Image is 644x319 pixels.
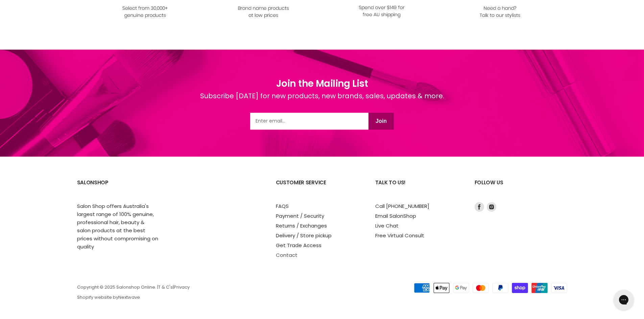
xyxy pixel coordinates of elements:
[375,203,429,210] a: Call [PHONE_NUMBER]
[200,91,444,113] div: Subscribe [DATE] for new products, new brands, sales, updates & more.
[475,174,567,202] h2: Follow us
[375,212,416,219] a: Email SalonShop
[77,285,367,300] p: Copyright © 2025 Salonshop Online. | | Shopify website by
[250,113,368,130] input: Email
[77,202,158,251] p: Salon Shop offers Australia's largest range of 100% genuine, professional hair, beauty & salon pr...
[276,203,289,210] a: FAQS
[118,294,140,300] a: Nextwave
[174,284,190,290] a: Privacy
[276,251,297,259] a: Contact
[200,77,444,91] h1: Join the Mailing List
[375,222,399,229] a: Live Chat
[368,113,394,130] button: Join
[276,212,324,219] a: Payment / Security
[375,174,461,202] h2: Talk to us!
[375,232,424,239] a: Free Virtual Consult
[276,222,327,229] a: Returns / Exchanges
[276,232,332,239] a: Delivery / Store pickup
[158,284,173,290] a: T & C's
[77,174,163,202] h2: SalonShop
[610,287,637,312] iframe: Gorgias live chat messenger
[276,174,362,202] h2: Customer Service
[276,242,321,249] a: Get Trade Access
